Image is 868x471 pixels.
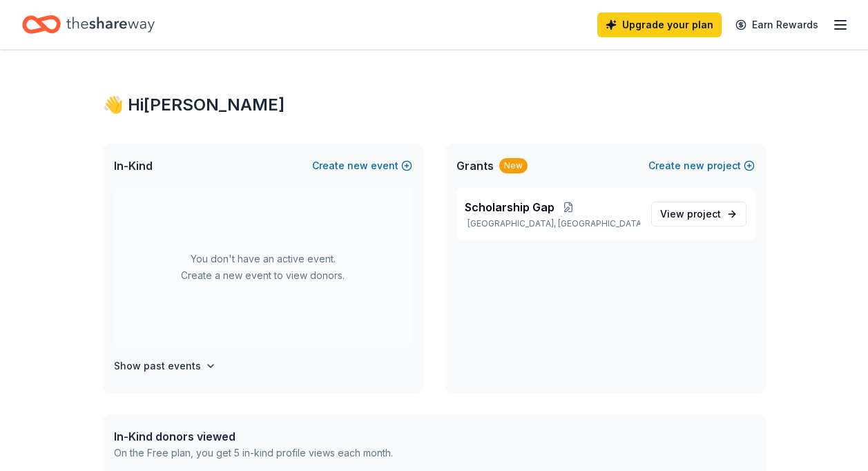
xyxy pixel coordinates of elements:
span: In-Kind [114,157,153,174]
span: project [687,208,721,220]
span: new [684,157,704,174]
button: Createnewproject [648,157,755,174]
div: On the Free plan, you get 5 in-kind profile views each month. [114,445,393,461]
span: Scholarship Gap [465,199,554,215]
span: new [347,157,368,174]
a: View project [651,202,746,227]
span: View [660,206,721,222]
div: You don't have an active event. Create a new event to view donors. [114,188,412,347]
p: [GEOGRAPHIC_DATA], [GEOGRAPHIC_DATA] [465,218,640,229]
button: Createnewevent [312,157,412,174]
div: In-Kind donors viewed [114,428,393,445]
a: Earn Rewards [727,12,827,37]
div: New [499,158,528,173]
span: Grants [456,157,494,174]
a: Home [22,8,155,41]
div: 👋 Hi [PERSON_NAME] [103,94,766,116]
button: Show past events [114,358,216,374]
h4: Show past events [114,358,201,374]
a: Upgrade your plan [597,12,722,37]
